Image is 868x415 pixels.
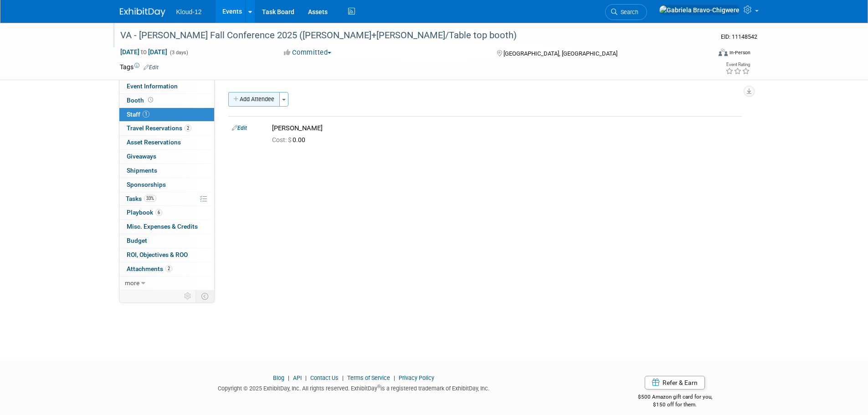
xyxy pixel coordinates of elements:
[126,195,156,202] span: Tasks
[503,50,617,57] span: [GEOGRAPHIC_DATA], [GEOGRAPHIC_DATA]
[340,374,346,381] span: |
[120,382,588,393] div: Copyright © 2025 ExhibitDay, Inc. All rights reserved. ExhibitDay is a registered trademark of Ex...
[127,111,149,118] span: Staff
[127,138,181,146] span: Asset Reservations
[127,237,147,244] span: Budget
[119,234,214,248] a: Budget
[119,80,214,93] a: Event Information
[228,92,280,107] button: Add Attendee
[377,384,380,389] sup: ®
[119,136,214,149] a: Asset Reservations
[146,97,155,103] span: Booth not reserved yet
[144,195,156,202] span: 33%
[272,136,309,143] span: 0.00
[117,27,697,44] div: VA - [PERSON_NAME] Fall Conference 2025 ([PERSON_NAME]+[PERSON_NAME]/Table top booth)
[725,62,750,67] div: Event Rating
[119,277,214,290] a: more
[119,248,214,262] a: ROI, Objectives & ROO
[144,64,159,71] a: Edit
[605,4,647,20] a: Search
[120,48,168,56] span: [DATE] [DATE]
[303,374,309,381] span: |
[127,209,162,216] span: Playbook
[119,220,214,234] a: Misc. Expenses & Credits
[286,374,292,381] span: |
[127,97,155,104] span: Booth
[195,290,214,302] td: Toggle Event Tabs
[139,48,148,56] span: to
[601,387,749,408] div: $500 Amazon gift card for you,
[119,206,214,220] a: Playbook6
[119,150,214,164] a: Giveaways
[119,192,214,206] a: Tasks33%
[127,82,178,90] span: Event Information
[119,94,214,108] a: Booth
[273,374,284,381] a: Blog
[176,8,202,15] span: Kloud-12
[281,48,335,57] button: Committed
[119,262,214,276] a: Attachments2
[617,9,638,15] span: Search
[659,5,740,15] img: Gabriela Bravo-Chigwere
[180,290,196,302] td: Personalize Event Tab Strip
[169,50,188,56] span: (3 days)
[165,265,172,272] span: 2
[143,111,149,118] span: 1
[120,8,165,17] img: ExhibitDay
[155,209,162,216] span: 6
[657,47,751,61] div: Event Format
[601,401,749,409] div: $150 off for them.
[719,49,728,56] img: Format-Inperson.png
[127,124,191,132] span: Travel Reservations
[721,33,757,40] span: Event ID: 11148542
[127,167,157,174] span: Shipments
[127,265,172,272] span: Attachments
[127,223,198,230] span: Misc. Expenses & Credits
[125,279,139,287] span: more
[391,374,397,381] span: |
[119,164,214,178] a: Shipments
[127,153,156,160] span: Giveaways
[310,374,339,381] a: Contact Us
[347,374,390,381] a: Terms of Service
[119,122,214,135] a: Travel Reservations2
[120,62,159,72] td: Tags
[119,108,214,122] a: Staff1
[185,125,191,132] span: 2
[119,178,214,192] a: Sponsorships
[272,136,293,143] span: Cost: $
[399,374,434,381] a: Privacy Policy
[272,124,738,133] div: [PERSON_NAME]
[729,49,750,56] div: In-Person
[645,376,705,389] a: Refer & Earn
[127,181,166,188] span: Sponsorships
[293,374,302,381] a: API
[232,125,247,131] a: Edit
[127,251,188,258] span: ROI, Objectives & ROO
